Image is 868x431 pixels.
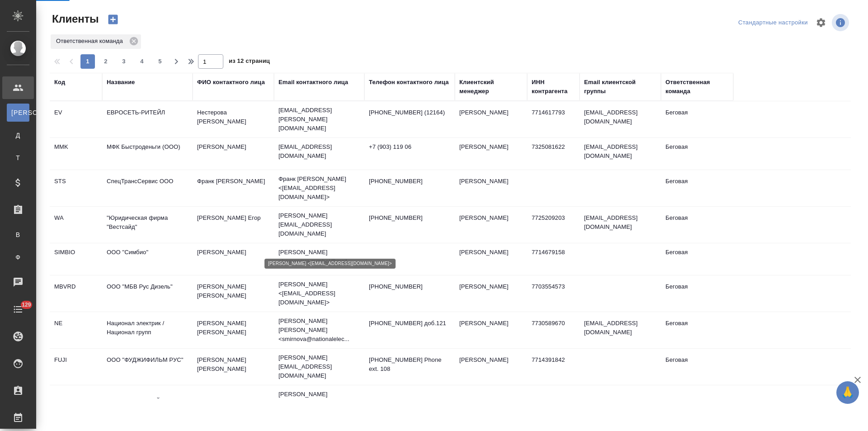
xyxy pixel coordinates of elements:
[102,243,193,275] td: ООО "Симбио"
[11,131,25,140] span: Д
[369,177,450,186] p: [PHONE_NUMBER]
[50,351,102,383] td: FUJI
[11,253,25,262] span: Ф
[7,149,29,167] a: Т
[193,104,274,135] td: Нестерова [PERSON_NAME]
[580,104,661,135] td: [EMAIL_ADDRESS][DOMAIN_NAME]
[527,351,580,383] td: 7714391842
[56,37,126,46] p: Ответственная команда
[527,392,580,424] td: 7709770002
[661,278,733,309] td: Беговая
[117,57,131,66] span: 3
[193,209,274,241] td: [PERSON_NAME] Егор
[661,314,733,346] td: Беговая
[107,78,135,87] div: Название
[580,314,661,346] td: [EMAIL_ADDRESS][DOMAIN_NAME]
[102,392,193,424] td: ООО "ДОМАШНИЙ ИНТЕРЬЕР"
[50,243,102,275] td: SIMBIO
[153,57,167,66] span: 5
[102,172,193,204] td: СпецТрансСервис ООО
[102,138,193,170] td: МФК Быстроденьги (ООО)
[197,78,265,87] div: ФИО контактного лица
[7,104,29,122] a: [PERSON_NAME]
[135,54,149,69] button: 4
[135,57,149,66] span: 4
[50,209,102,241] td: WA
[459,78,523,96] div: Клиентский менеджер
[278,280,360,307] p: [PERSON_NAME] <[EMAIL_ADDRESS][DOMAIN_NAME]>
[665,78,729,96] div: Ответственная команда
[193,278,274,309] td: [PERSON_NAME] [PERSON_NAME]
[455,392,527,424] td: [PERSON_NAME]
[840,383,855,402] span: 🙏
[455,278,527,309] td: [PERSON_NAME]
[527,314,580,346] td: 7730589670
[102,278,193,309] td: ООО "МБВ Рус Дизель"
[661,138,733,170] td: Беговая
[7,126,29,144] a: Д
[580,209,661,241] td: [EMAIL_ADDRESS][DOMAIN_NAME]
[527,243,580,275] td: 7714679158
[832,14,851,31] span: Посмотреть информацию
[455,172,527,204] td: [PERSON_NAME]
[278,353,360,380] p: [PERSON_NAME][EMAIL_ADDRESS][DOMAIN_NAME]
[369,78,449,87] div: Телефон контактного лица
[527,209,580,241] td: 7725209203
[369,397,450,415] p: [PHONE_NUMBER] доб.700-510
[661,351,733,383] td: Беговая
[193,243,274,275] td: [PERSON_NAME]
[278,106,360,133] p: [EMAIL_ADDRESS][PERSON_NAME][DOMAIN_NAME]
[102,12,124,27] button: Создать
[50,172,102,204] td: STS
[532,78,575,96] div: ИНН контрагента
[193,138,274,170] td: [PERSON_NAME]
[527,104,580,135] td: 7714617793
[11,108,25,117] span: [PERSON_NAME]
[2,298,34,321] a: 129
[117,54,131,69] button: 3
[51,34,141,49] div: Ответственная команда
[580,138,661,170] td: [EMAIL_ADDRESS][DOMAIN_NAME]
[736,16,810,30] div: split button
[16,300,37,309] span: 129
[369,108,450,117] p: [PHONE_NUMBER] (12164)
[278,175,360,202] p: Франк [PERSON_NAME] <[EMAIL_ADDRESS][DOMAIN_NAME]>
[455,314,527,346] td: [PERSON_NAME]
[50,104,102,135] td: EV
[11,230,25,239] span: В
[193,314,274,346] td: [PERSON_NAME] [PERSON_NAME]
[278,390,360,426] p: [PERSON_NAME][EMAIL_ADDRESS][PERSON_NAME][DOMAIN_NAME]
[99,57,113,66] span: 2
[7,226,29,244] a: В
[193,351,274,383] td: [PERSON_NAME] [PERSON_NAME]
[50,278,102,309] td: MBVRD
[102,314,193,346] td: Национал электрик / Национал групп
[661,172,733,204] td: Беговая
[7,248,29,266] a: Ф
[369,355,450,374] p: [PHONE_NUMBER] Phone ext. 108
[153,54,167,69] button: 5
[661,104,733,135] td: Беговая
[455,351,527,383] td: [PERSON_NAME]
[278,78,348,87] div: Email контактного лица
[102,351,193,383] td: ООО "ФУДЖИФИЛЬМ РУС"
[369,319,450,328] p: [PHONE_NUMBER] доб.121
[193,172,274,204] td: Франк [PERSON_NAME]
[229,56,270,69] span: из 12 страниц
[661,392,733,424] td: Беговая
[50,392,102,424] td: INTR
[455,104,527,135] td: [PERSON_NAME]
[369,142,450,152] p: +7 (903) 119 06
[278,248,360,266] p: [PERSON_NAME] <kameneva.symbol@mail...
[455,243,527,275] td: [PERSON_NAME]
[369,213,450,223] p: [PHONE_NUMBER]
[580,392,661,424] td: [EMAIL_ADDRESS][DOMAIN_NAME]
[278,317,360,344] p: [PERSON_NAME] [PERSON_NAME] <smirnova@nationalelec...
[193,392,274,424] td: [PERSON_NAME] [PERSON_NAME]
[50,314,102,346] td: NE
[455,138,527,170] td: [PERSON_NAME]
[661,209,733,241] td: Беговая
[278,142,360,161] p: [EMAIL_ADDRESS][DOMAIN_NAME]
[527,278,580,309] td: 7703554573
[455,209,527,241] td: [PERSON_NAME]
